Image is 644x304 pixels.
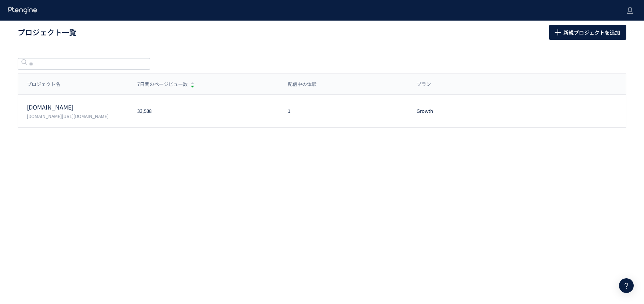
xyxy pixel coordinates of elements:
[128,108,279,115] div: 33,538
[18,27,533,38] h1: プロジェクト一覧
[563,25,620,40] span: 新規プロジェクトを追加
[288,81,316,88] span: 配信中の体験
[27,113,128,119] p: www.saishunkan.co.jp/,domo-tenpo.resv.jp
[27,103,128,111] p: saishunkan.co.jp
[279,108,408,115] div: 1
[137,81,188,88] span: 7日間のページビュー数
[27,81,60,88] span: プロジェクト名
[408,108,516,115] div: Growth
[417,81,431,88] span: プラン
[549,25,626,40] button: 新規プロジェクトを追加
